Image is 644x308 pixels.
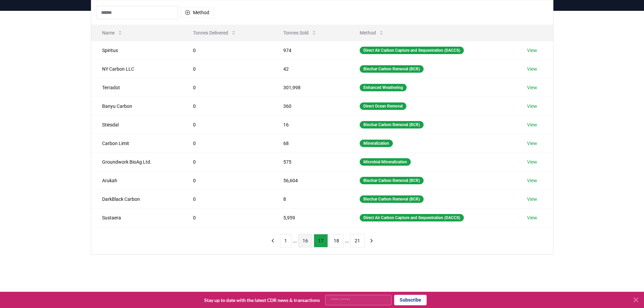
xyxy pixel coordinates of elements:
a: View [527,47,537,54]
div: Direct Air Carbon Capture and Sequestration (DACCS) [360,214,464,221]
div: Biochar Carbon Removal (BCR) [360,177,424,184]
td: 68 [272,134,349,152]
div: Microbial Mineralization [360,158,411,166]
td: Sustaera [91,208,183,227]
a: View [527,159,537,165]
td: 0 [182,152,272,171]
td: Arukah [91,171,183,190]
a: View [527,66,537,72]
td: 301,998 [272,78,349,97]
div: Direct Air Carbon Capture and Sequestration (DACCS) [360,47,464,54]
a: View [527,121,537,128]
button: 17 [314,234,328,247]
td: 0 [182,190,272,208]
td: 0 [182,41,272,60]
button: Name [97,26,128,40]
a: View [527,214,537,221]
button: Tonnes Sold [278,26,322,40]
li: ... [345,237,349,245]
td: Carbon Limit [91,134,183,152]
button: 1 [280,234,291,247]
td: 0 [182,171,272,190]
td: 575 [272,152,349,171]
td: 56,604 [272,171,349,190]
a: View [527,196,537,203]
button: next page [366,234,377,247]
td: 0 [182,115,272,134]
a: View [527,177,537,184]
td: NY Carbon LLC [91,60,183,78]
td: 42 [272,60,349,78]
a: View [527,103,537,110]
button: Tonnes Delivered [188,26,242,40]
td: Stiesdal [91,115,183,134]
button: Method [354,26,389,40]
td: Spiritus [91,41,183,60]
div: Mineralization [360,140,393,147]
button: previous page [267,234,279,247]
td: DarkBlack Carbon [91,190,183,208]
td: Banyu Carbon [91,97,183,115]
td: 0 [182,134,272,152]
div: Enhanced Weathering [360,84,407,91]
div: Biochar Carbon Removal (BCR) [360,121,424,128]
td: 0 [182,60,272,78]
td: 360 [272,97,349,115]
td: 5,959 [272,208,349,227]
div: Biochar Carbon Removal (BCR) [360,195,424,203]
a: View [527,140,537,147]
td: Groundwork BioAg Ltd. [91,152,183,171]
a: View [527,84,537,91]
li: ... [293,237,297,245]
td: 0 [182,97,272,115]
button: 18 [329,234,343,247]
td: Terradot [91,78,183,97]
td: 16 [272,115,349,134]
td: 0 [182,78,272,97]
button: 16 [298,234,312,247]
div: Biochar Carbon Removal (BCR) [360,65,424,73]
div: Direct Ocean Removal [360,102,406,110]
td: 0 [182,208,272,227]
td: 974 [272,41,349,60]
button: 21 [350,234,364,247]
button: Method [181,7,214,18]
td: 8 [272,190,349,208]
